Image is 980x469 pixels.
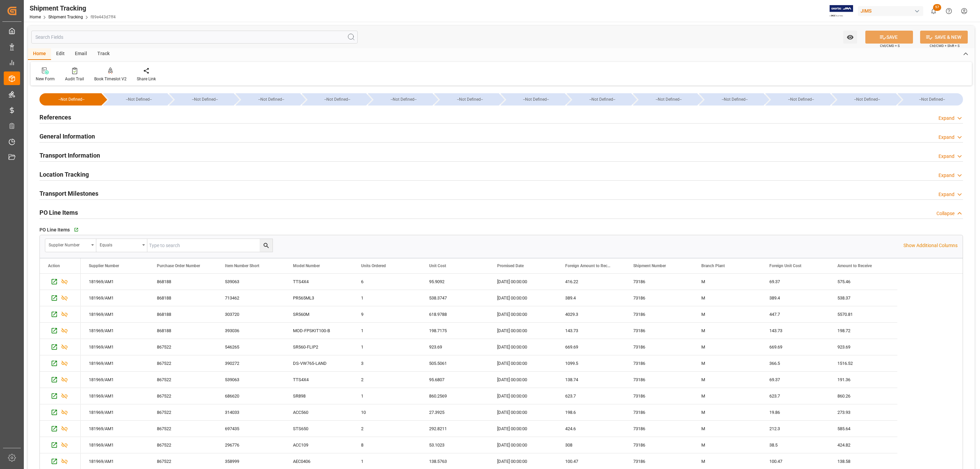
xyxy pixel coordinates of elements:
div: --Not Defined-- [302,93,366,106]
div: 181969/AM1 [81,372,149,388]
div: Expand [938,115,954,122]
div: 2 [353,372,421,388]
div: JIMS [858,6,923,16]
span: Purchase Order Number [157,263,200,268]
div: --Not Defined-- [772,93,830,106]
span: Unit Cost [429,263,446,268]
div: 73186 [625,355,693,371]
div: 27.3925 [421,404,489,420]
div: Expand [938,153,954,160]
a: Home [30,15,41,19]
div: 73186 [625,372,693,388]
div: [DATE] 00:00:00 [489,404,557,420]
div: --Not Defined-- [904,93,960,106]
div: [DATE] 00:00:00 [489,339,557,355]
div: 53.1023 [421,437,489,453]
div: --Not Defined-- [235,93,300,106]
div: --Not Defined-- [441,93,499,106]
button: search button [260,239,273,252]
div: 393036 [217,323,285,339]
div: 181969/AM1 [81,323,149,339]
p: Show Additional Columns [903,242,958,249]
div: [DATE] 00:00:00 [489,437,557,453]
div: Press SPACE to select this row. [40,372,81,388]
div: 669.69 [761,339,829,355]
div: 73186 [625,323,693,339]
div: --Not Defined-- [567,93,631,106]
h2: General Information [39,132,95,141]
div: --Not Defined-- [103,93,168,106]
div: SR560M [285,306,353,322]
div: 5570.81 [829,306,897,322]
div: M [693,290,761,306]
div: Book Timeslot V2 [94,76,127,82]
div: 212.3 [761,421,829,437]
div: 181969/AM1 [81,339,149,355]
div: TTS4X4 [285,274,353,290]
div: 73186 [625,274,693,290]
div: 868188 [149,290,217,306]
div: Equals [100,240,140,248]
div: M [693,274,761,290]
div: 181969/AM1 [81,388,149,404]
div: 867522 [149,372,217,388]
div: 314033 [217,404,285,420]
div: 1099.5 [557,355,625,371]
h2: PO Line Items [39,208,78,217]
div: 143.73 [761,323,829,339]
div: Press SPACE to select this row. [40,323,81,339]
div: Shipment Tracking [30,3,116,13]
div: Press SPACE to select this row. [40,290,81,306]
div: SR898 [285,388,353,404]
div: Press SPACE to select this row. [81,355,897,372]
div: 9 [353,306,421,322]
div: Press SPACE to select this row. [81,437,897,453]
div: 1 [353,339,421,355]
h2: Transport Milestones [39,189,98,198]
div: 69.37 [761,372,829,388]
div: --Not Defined-- [375,93,432,106]
div: 713462 [217,290,285,306]
div: 73186 [625,404,693,420]
span: Model Number [293,263,320,268]
div: 181969/AM1 [81,274,149,290]
div: 868188 [149,306,217,322]
div: --Not Defined-- [573,93,631,106]
img: Exertis%20JAM%20-%20Email%20Logo.jpg_1722504956.jpg [830,5,853,17]
div: [DATE] 00:00:00 [489,372,557,388]
div: 143.73 [557,323,625,339]
span: Ctrl/CMD + Shift + S [930,43,960,48]
div: [DATE] 00:00:00 [489,323,557,339]
div: Press SPACE to select this row. [81,421,897,437]
span: Branch Plant [701,263,725,268]
div: 505.5061 [421,355,489,371]
div: 73186 [625,388,693,404]
div: Collapse [936,210,954,217]
button: SAVE & NEW [920,31,968,44]
div: 181969/AM1 [81,421,149,437]
div: --Not Defined-- [501,93,565,106]
div: 860.26 [829,388,897,404]
div: 95.9092 [421,274,489,290]
div: 181969/AM1 [81,437,149,453]
div: [DATE] 00:00:00 [489,421,557,437]
div: 181969/AM1 [81,290,149,306]
button: SAVE [865,31,913,44]
span: Promised Date [497,263,524,268]
div: 867522 [149,421,217,437]
div: 618.9788 [421,306,489,322]
div: 416.22 [557,274,625,290]
div: M [693,437,761,453]
input: Search Fields [31,31,358,44]
div: 181969/AM1 [81,306,149,322]
div: 10 [353,404,421,420]
div: M [693,388,761,404]
div: Edit [51,48,70,60]
div: TTS4X4 [285,372,353,388]
button: show 57 new notifications [926,3,941,19]
div: 389.4 [761,290,829,306]
div: Press SPACE to select this row. [40,355,81,372]
div: [DATE] 00:00:00 [489,388,557,404]
div: --Not Defined-- [699,93,764,106]
div: 538.37 [829,290,897,306]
